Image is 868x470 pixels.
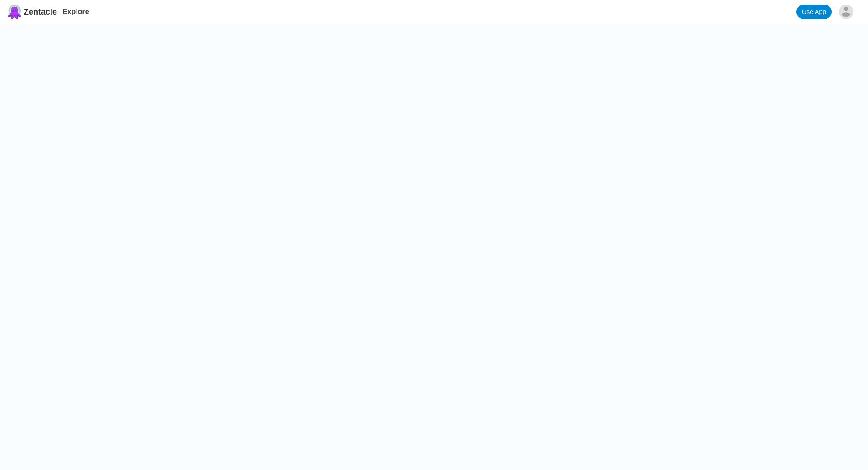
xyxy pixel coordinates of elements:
button: Emily Hunter [835,1,861,23]
img: Emily Hunter [839,5,853,19]
a: Zentacle logoZentacle [7,5,57,19]
img: Zentacle logo [7,5,22,19]
a: Use App [796,5,832,19]
a: Explore [62,8,89,15]
span: Zentacle [24,7,57,17]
